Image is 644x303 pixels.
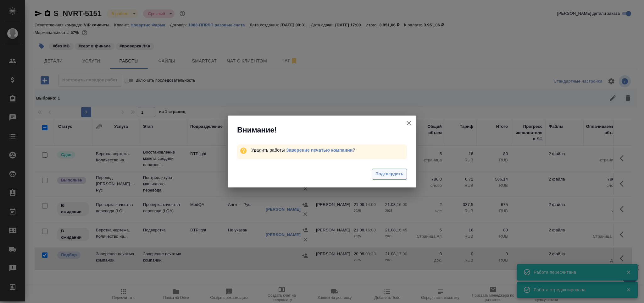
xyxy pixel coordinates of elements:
button: Подтвердить [372,169,407,180]
a: Заверение печатью компании [286,148,353,153]
span: Подтвердить [375,170,403,178]
span: Внимание! [237,125,277,135]
div: Удалить работы [251,147,407,153]
span: ? [286,148,355,153]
